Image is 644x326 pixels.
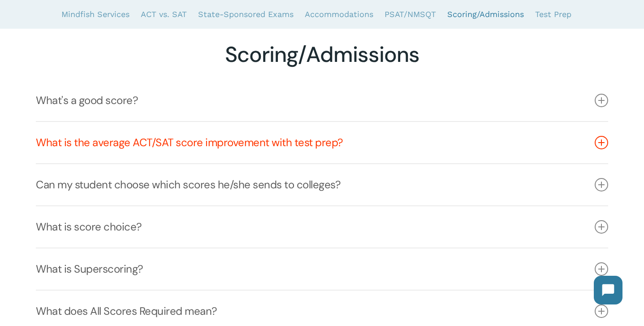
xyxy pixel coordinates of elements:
a: What's a good score? [36,80,608,121]
a: What is score choice? [36,206,608,248]
a: What is Superscoring? [36,248,608,290]
a: Can my student choose which scores he/she sends to colleges? [36,164,608,205]
iframe: Chatbot [585,267,631,313]
a: What is the average ACT/SAT score improvement with test prep? [36,122,608,163]
h2: Scoring/Admissions [36,42,608,68]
